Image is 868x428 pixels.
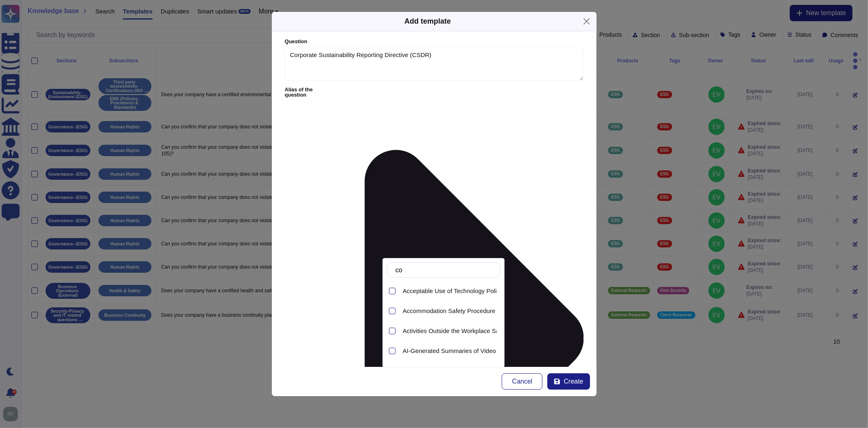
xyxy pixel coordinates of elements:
[403,307,496,315] span: Accommodation Safety Procedure
[403,287,497,295] div: Acceptable Use of Technology Policy
[403,347,497,355] div: AI-Generated Summaries of Video Conferences Guidelines
[564,378,583,385] span: Create
[400,302,500,320] div: Accommodation Safety Procedure
[403,347,563,355] span: AI-Generated Summaries of Video Conferences Guidelines
[400,282,500,300] div: Acceptable Use of Technology Policy
[502,373,542,390] button: Cancel
[403,287,503,295] span: Acceptable Use of Technology Policy
[391,263,500,277] input: Search by keywords
[404,16,451,27] div: Add template
[285,39,584,44] label: Question
[403,327,497,335] div: Activities Outside the Workplace Safety & Security Standard
[400,362,500,380] div: Allocation
[547,373,590,390] button: Create
[512,378,533,385] span: Cancel
[580,15,593,28] button: Close
[285,48,584,81] textarea: Corporate Sustainability Reporting Directive (CSDR)
[403,327,565,335] span: Activities Outside the Workplace Safety & Security Standard
[400,342,500,360] div: AI-Generated Summaries of Video Conferences Guidelines
[403,307,497,315] div: Accommodation Safety Procedure
[400,322,500,340] div: Activities Outside the Workplace Safety & Security Standard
